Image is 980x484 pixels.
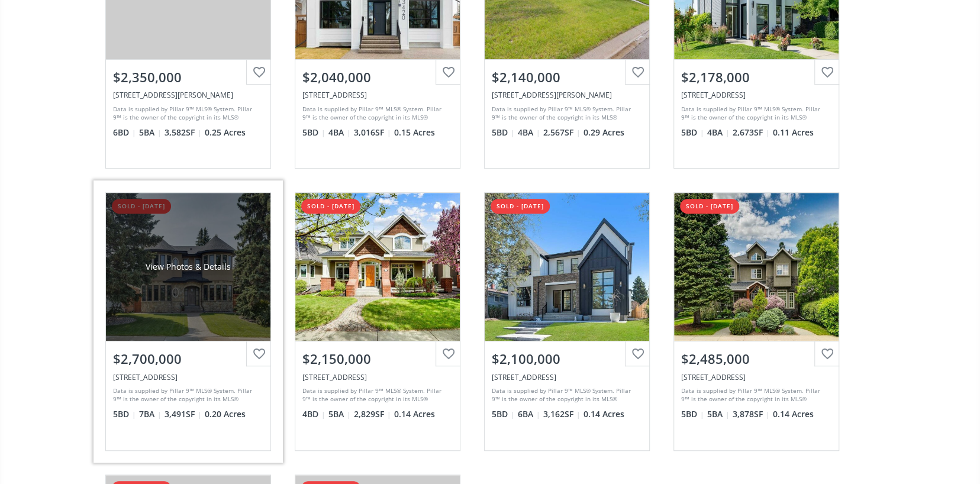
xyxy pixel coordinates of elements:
div: Data is supplied by Pillar 9™ MLS® System. Pillar 9™ is the owner of the copyright in its MLS® Sy... [302,386,450,404]
span: 5 BD [681,408,704,420]
span: 3,582 SF [165,127,202,138]
div: $2,140,000 [492,68,642,86]
div: $2,700,000 [113,350,263,368]
div: 6836 Livingstone Drive SW, Calgary, AB T3E6J5 [492,90,642,100]
span: 0.15 Acres [394,127,435,138]
span: 4 BD [302,408,325,420]
span: 0.14 Acres [773,408,814,420]
span: 0.14 Acres [584,408,624,420]
span: 0.25 Acres [205,127,246,138]
div: 3420 Caribou Drive NW, Calgary, AB T2L 0S5 [302,90,453,100]
div: Data is supplied by Pillar 9™ MLS® System. Pillar 9™ is the owner of the copyright in its MLS® Sy... [113,386,260,404]
div: $2,178,000 [681,68,831,86]
span: 5 BD [113,408,136,420]
span: 5 BD [302,127,325,138]
div: $2,350,000 [113,68,263,86]
a: sold - [DATE]$2,485,000[STREET_ADDRESS]Data is supplied by Pillar 9™ MLS® System. Pillar 9™ is th... [662,180,851,462]
span: 6 BD [113,127,136,138]
span: 5 BA [139,127,162,138]
span: 2,567 SF [543,127,581,138]
div: Data is supplied by Pillar 9™ MLS® System. Pillar 9™ is the owner of the copyright in its MLS® Sy... [113,105,260,122]
span: 0.14 Acres [394,408,435,420]
span: 7 BA [139,408,162,420]
div: 915 24 Avenue NW, Calgary, AB T2M 1Y2 [113,372,263,382]
span: 3,162 SF [543,408,581,420]
span: 6 BA [518,408,540,420]
div: Data is supplied by Pillar 9™ MLS® System. Pillar 9™ is the owner of the copyright in its MLS® Sy... [492,386,639,404]
span: 3,878 SF [733,408,770,420]
div: 6948 Livingstone Drive SW, Calgary, AB T3E 6J5 [113,90,263,100]
span: 4 BA [328,127,351,138]
div: $2,100,000 [492,350,642,368]
span: 2,829 SF [354,408,391,420]
div: Data is supplied by Pillar 9™ MLS® System. Pillar 9™ is the owner of the copyright in its MLS® Sy... [681,386,829,404]
span: 5 BD [492,127,515,138]
span: 4 BA [518,127,540,138]
div: $2,150,000 [302,350,453,368]
span: 5 BD [681,127,704,138]
span: 5 BA [328,408,351,420]
div: View Photos & Details [146,261,231,273]
div: 2201 30 Avenue SW, Calgary, AB T2T 1R8 [681,90,831,100]
div: Data is supplied by Pillar 9™ MLS® System. Pillar 9™ is the owner of the copyright in its MLS® Sy... [302,105,450,122]
span: 0.20 Acres [205,408,246,420]
span: 4 BA [707,127,730,138]
div: $2,485,000 [681,350,831,368]
span: 0.11 Acres [773,127,814,138]
span: 2,673 SF [733,127,770,138]
div: 1332 7 Street NW, Calgary, AB T2M3H2 [302,372,453,382]
div: 3805 7A Street SW, Calgary, AB T2T 2Y8 [681,372,831,382]
span: 0.29 Acres [584,127,624,138]
a: sold - [DATE]View Photos & Details$2,700,000[STREET_ADDRESS]Data is supplied by Pillar 9™ MLS® Sy... [94,180,283,462]
span: 5 BA [707,408,730,420]
span: 3,016 SF [354,127,391,138]
div: 83 Lissington Drive SW, Calgary, AB T3E 5E4 [492,372,642,382]
a: sold - [DATE]$2,150,000[STREET_ADDRESS]Data is supplied by Pillar 9™ MLS® System. Pillar 9™ is th... [283,180,472,462]
div: Data is supplied by Pillar 9™ MLS® System. Pillar 9™ is the owner of the copyright in its MLS® Sy... [492,105,639,122]
a: sold - [DATE]$2,100,000[STREET_ADDRESS]Data is supplied by Pillar 9™ MLS® System. Pillar 9™ is th... [472,180,662,462]
div: Data is supplied by Pillar 9™ MLS® System. Pillar 9™ is the owner of the copyright in its MLS® Sy... [681,105,829,122]
div: $2,040,000 [302,68,453,86]
span: 3,491 SF [165,408,202,420]
span: 5 BD [492,408,515,420]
